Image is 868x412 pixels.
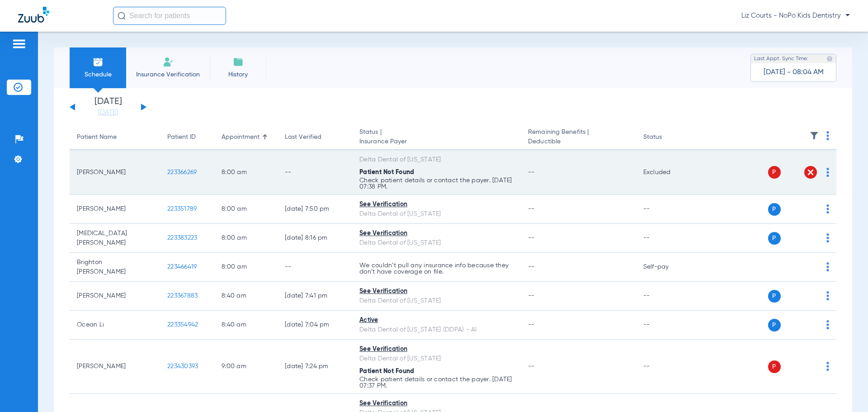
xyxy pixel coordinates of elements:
[133,70,203,79] span: Insurance Verification
[77,133,117,142] div: Patient Name
[528,235,535,241] span: --
[359,262,514,275] p: We couldn’t pull any insurance info because they don’t have coverage on file.
[285,133,345,142] div: Last Verified
[163,57,174,67] img: Manual Insurance Verification
[528,206,535,212] span: --
[826,233,829,242] img: group-dot-blue.svg
[77,133,153,142] div: Patient Name
[76,70,119,79] span: Schedule
[528,137,628,147] span: Deductible
[636,282,697,311] td: --
[167,169,197,175] span: 223366269
[768,166,781,179] span: P
[167,235,197,241] span: 223383223
[359,345,514,354] div: See Verification
[768,232,781,245] span: P
[214,282,278,311] td: 8:40 AM
[741,11,850,20] span: Liz Courts - NoPo Kids Dentistry
[167,363,198,369] span: 223430393
[359,155,514,165] div: Delta Dental of [US_STATE]
[278,282,352,311] td: [DATE] 7:41 PM
[528,264,535,270] span: --
[826,362,829,371] img: group-dot-blue.svg
[217,70,259,79] span: History
[528,169,535,175] span: --
[113,7,226,25] input: Search for patients
[214,195,278,224] td: 8:00 AM
[214,224,278,253] td: 8:00 AM
[214,311,278,340] td: 8:40 AM
[359,354,514,364] div: Delta Dental of [US_STATE]
[826,204,829,213] img: group-dot-blue.svg
[826,291,829,300] img: group-dot-blue.svg
[214,340,278,394] td: 9:00 AM
[359,287,514,296] div: See Verification
[167,264,197,270] span: 223466419
[636,150,697,195] td: Excluded
[359,177,514,190] p: Check patient details or contact the payer. [DATE] 07:38 PM.
[352,125,521,150] th: Status |
[528,293,535,299] span: --
[826,168,829,177] img: group-dot-blue.svg
[359,325,514,335] div: Delta Dental of [US_STATE] (DDPA) - AI
[806,168,815,177] img: x.svg
[754,54,808,63] span: Last Appt. Sync Time:
[167,133,207,142] div: Patient ID
[278,311,352,340] td: [DATE] 7:04 PM
[826,262,829,271] img: group-dot-blue.svg
[278,224,352,253] td: [DATE] 8:16 PM
[359,316,514,325] div: Active
[167,206,197,212] span: 223351789
[810,131,819,140] img: filter.svg
[222,133,259,142] div: Appointment
[359,137,514,147] span: Insurance Payer
[359,209,514,219] div: Delta Dental of [US_STATE]
[636,311,697,340] td: --
[93,57,104,67] img: Schedule
[214,253,278,282] td: 8:00 AM
[823,369,868,412] iframe: Chat Widget
[359,376,514,389] p: Check patient details or contact the payer. [DATE] 07:37 PM.
[764,68,824,77] span: [DATE] - 08:04 AM
[359,200,514,209] div: See Verification
[167,293,198,299] span: 223367883
[278,340,352,394] td: [DATE] 7:24 PM
[167,133,196,142] div: Patient ID
[521,125,636,150] th: Remaining Benefits |
[636,224,697,253] td: --
[359,296,514,306] div: Delta Dental of [US_STATE]
[12,38,26,49] img: hamburger-icon
[768,319,781,331] span: P
[826,131,829,140] img: group-dot-blue.svg
[70,311,160,340] td: Ocean Li
[285,133,321,142] div: Last Verified
[528,363,535,369] span: --
[118,12,126,20] img: Search Icon
[278,195,352,224] td: [DATE] 7:50 PM
[636,253,697,282] td: Self-pay
[768,203,781,216] span: P
[222,133,270,142] div: Appointment
[359,229,514,238] div: See Verification
[636,340,697,394] td: --
[636,195,697,224] td: --
[359,399,514,408] div: See Verification
[81,97,135,117] li: [DATE]
[70,282,160,311] td: [PERSON_NAME]
[278,253,352,282] td: --
[636,125,697,150] th: Status
[278,150,352,195] td: --
[768,290,781,303] span: P
[359,368,414,374] span: Patient Not Found
[70,224,160,253] td: [MEDICAL_DATA][PERSON_NAME]
[768,360,781,373] span: P
[167,322,198,328] span: 223354942
[359,169,414,175] span: Patient Not Found
[214,150,278,195] td: 8:00 AM
[528,322,535,328] span: --
[70,150,160,195] td: [PERSON_NAME]
[826,320,829,329] img: group-dot-blue.svg
[826,56,833,62] img: last sync help info
[70,253,160,282] td: Brighton [PERSON_NAME]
